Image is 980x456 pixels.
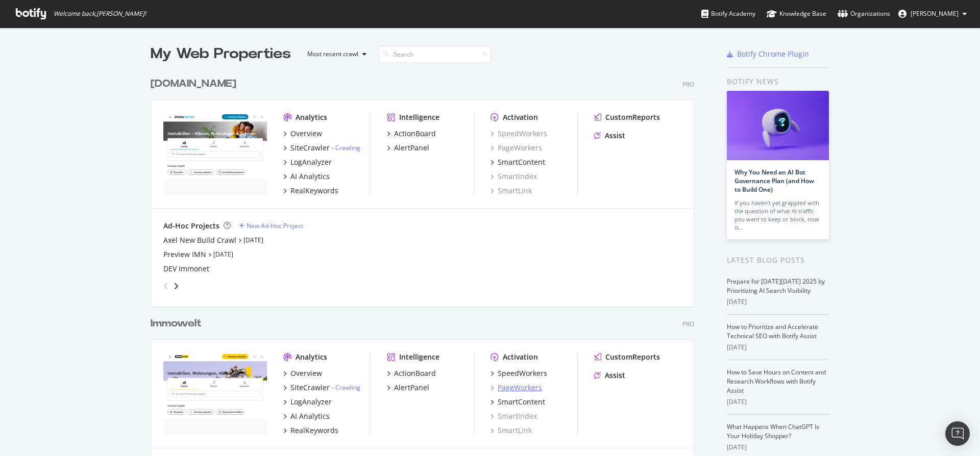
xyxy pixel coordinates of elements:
[737,49,809,59] div: Botify Chrome Plugin
[727,422,819,440] a: What Happens When ChatGPT Is Your Holiday Shopper?
[163,352,267,435] img: immowelt.de
[283,171,330,182] a: AI Analytics
[594,131,625,141] a: Assist
[727,91,829,160] img: Why You Need an AI Bot Governance Plan (and How to Build One)
[332,383,360,392] div: -
[727,368,826,395] a: How to Save Hours on Content and Research Workflows with Botify Assist
[163,221,219,231] div: Ad-Hoc Projects
[296,352,327,362] div: Analytics
[290,383,330,393] div: SiteCrawler
[682,320,694,328] div: Pro
[394,143,429,153] div: AlertPanel
[838,9,890,19] div: Organizations
[682,80,694,89] div: Pro
[163,112,267,195] img: immonet.de
[605,370,625,381] div: Assist
[290,368,322,378] div: Overview
[163,249,206,260] div: Preview IMN
[296,112,327,122] div: Analytics
[283,129,322,139] a: Overview
[727,443,829,452] div: [DATE]
[290,129,322,139] div: Overview
[498,368,547,378] div: SpeedWorkers
[299,46,371,62] button: Most recent crawl
[283,368,322,378] a: Overview
[283,383,360,393] a: SiteCrawler- Crawling
[394,383,429,393] div: AlertPanel
[605,131,625,141] div: Assist
[394,368,436,378] div: ActionBoard
[283,425,338,436] a: RealKeywords
[701,9,755,19] div: Botify Academy
[173,281,180,291] div: angle-right
[727,76,829,87] div: Botify news
[491,383,542,393] a: PageWorkers
[387,143,429,153] a: AlertPanel
[605,352,660,362] div: CustomReports
[734,199,821,232] div: If you haven’t yet grappled with the question of what AI traffic you want to keep or block, now is…
[503,112,538,122] div: Activation
[387,383,429,393] a: AlertPanel
[332,143,360,152] div: -
[151,77,236,91] div: [DOMAIN_NAME]
[151,44,291,64] div: My Web Properties
[290,411,330,421] div: AI Analytics
[290,171,330,182] div: AI Analytics
[335,143,360,152] a: Crawling
[379,45,491,63] input: Search
[283,143,360,153] a: SiteCrawler- Crawling
[283,157,332,167] a: LogAnalyzer
[727,343,829,352] div: [DATE]
[247,221,303,230] div: New Ad-Hoc Project
[399,352,439,362] div: Intelligence
[594,352,660,362] a: CustomReports
[491,186,532,196] a: SmartLink
[290,157,332,167] div: LogAnalyzer
[399,112,439,122] div: Intelligence
[290,186,338,196] div: RealKeywords
[239,221,303,230] a: New Ad-Hoc Project
[151,77,240,91] a: [DOMAIN_NAME]
[491,171,537,182] a: SmartIndex
[594,112,660,122] a: CustomReports
[734,168,814,194] a: Why You Need an AI Bot Governance Plan (and How to Build One)
[945,421,970,446] div: Open Intercom Messenger
[727,49,809,59] a: Botify Chrome Plugin
[387,129,436,139] a: ActionBoard
[491,368,547,378] a: SpeedWorkers
[151,316,202,331] div: Immowelt
[767,9,826,19] div: Knowledge Base
[727,255,829,266] div: Latest Blog Posts
[387,368,436,378] a: ActionBoard
[498,383,542,393] div: PageWorkers
[307,51,358,57] div: Most recent crawl
[335,383,360,392] a: Crawling
[491,129,547,139] a: SpeedWorkers
[594,370,625,381] a: Assist
[491,143,542,153] a: PageWorkers
[727,277,825,295] a: Prepare for [DATE][DATE] 2025 by Prioritizing AI Search Visibility
[503,352,538,362] div: Activation
[491,411,537,421] a: SmartIndex
[890,6,975,22] button: [PERSON_NAME]
[727,397,829,407] div: [DATE]
[283,411,330,421] a: AI Analytics
[290,425,338,436] div: RealKeywords
[727,322,818,340] a: How to Prioritize and Accelerate Technical SEO with Botify Assist
[163,235,236,245] a: Axel New Build Crawl
[163,264,209,274] a: DEV Immonet
[290,143,330,153] div: SiteCrawler
[491,425,532,436] div: SmartLink
[498,157,545,167] div: SmartContent
[491,397,545,407] a: SmartContent
[151,316,206,331] a: Immowelt
[605,112,660,122] div: CustomReports
[491,157,545,167] a: SmartContent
